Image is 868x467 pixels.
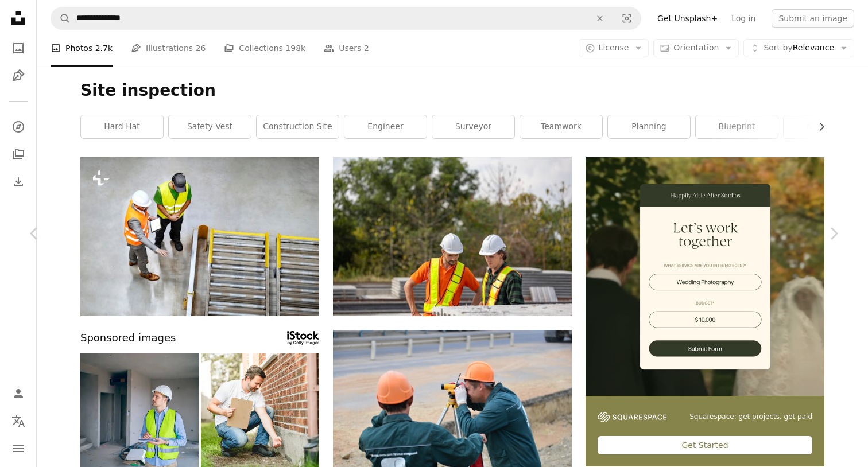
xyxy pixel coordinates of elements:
[520,115,602,138] a: teamwork
[586,157,824,466] a: Squarespace: get projects, get paidGet Started
[743,39,854,57] button: Sort byRelevance
[7,143,30,166] a: Collections
[169,115,251,138] a: safety vest
[724,9,762,28] a: Log in
[51,7,641,30] form: Find visuals sitewide
[579,39,649,57] button: License
[196,42,206,55] span: 26
[772,9,854,28] button: Submit an image
[324,30,369,67] a: Users 2
[364,42,369,55] span: 2
[51,7,71,29] button: Search Unsplash
[224,30,305,67] a: Collections 198k
[7,410,30,433] button: Language
[80,157,319,316] img: A supervisor explaining to a new storage worker how roller conveyors works.
[285,42,305,55] span: 198k
[673,43,719,52] span: Orientation
[696,115,778,138] a: blueprint
[257,115,339,138] a: construction site
[689,412,812,422] span: Squarespace: get projects, get paid
[7,64,30,87] a: Illustrations
[131,30,206,67] a: Illustrations 26
[7,115,30,138] a: Explore
[80,80,824,101] h1: Site inspection
[650,9,724,28] a: Get Unsplash+
[344,115,427,138] a: engineer
[608,115,690,138] a: planning
[333,157,572,316] img: Construction workers are inspecting plans on the jobsite.
[587,7,613,29] button: Clear
[764,43,792,52] span: Sort by
[613,7,641,29] button: Visual search
[80,231,319,242] a: A supervisor explaining to a new storage worker how roller conveyors works.
[598,436,812,454] div: Get Started
[598,412,666,422] img: file-1747939142011-51e5cc87e3c9
[80,330,176,347] span: Sponsored images
[432,115,514,138] a: surveyor
[586,157,824,396] img: file-1747939393036-2c53a76c450aimage
[7,382,30,405] a: Log in / Sign up
[799,178,868,289] a: Next
[7,170,30,193] a: Download History
[7,37,30,60] a: Photos
[599,43,629,52] span: License
[811,115,824,138] button: scroll list to the right
[653,39,739,57] button: Orientation
[333,404,572,414] a: a couple of men standing next to each other
[784,115,866,138] a: manager
[81,115,163,138] a: hard hat
[764,42,834,54] span: Relevance
[333,231,572,242] a: Construction workers are inspecting plans on the jobsite.
[7,437,30,460] button: Menu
